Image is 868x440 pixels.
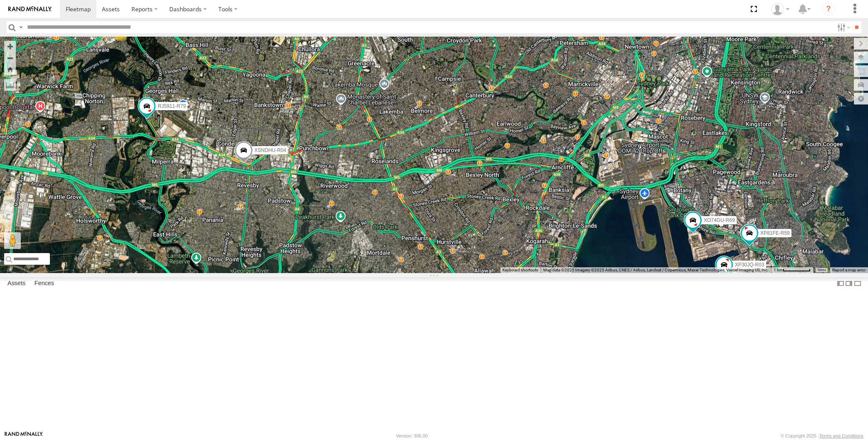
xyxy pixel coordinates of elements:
[853,277,862,289] label: Hide Summary Table
[832,268,866,272] a: Report a map error
[254,147,286,153] span: XSNDHU-R04
[8,6,52,12] img: rand-logo.svg
[17,21,24,33] label: Search Query
[734,262,764,268] span: XP30JQ-R03
[4,52,16,64] button: Zoom out
[845,277,853,289] label: Dock Summary Table to the Right
[817,268,826,272] a: Terms
[543,268,769,272] span: Map data ©2025 Imagery ©2025 Airbus, CNES / Airbus, Landsat / Copernicus, Maxar Technologies, Vex...
[4,232,21,249] button: Drag Pegman onto the map to open Street View
[4,64,16,75] button: Zoom Home
[819,433,863,438] a: Terms and Conditions
[822,2,835,16] i: ?
[30,278,58,289] label: Fences
[3,278,30,289] label: Assets
[834,21,852,33] label: Search Filter Options
[396,433,428,438] div: Version: 306.00
[704,217,735,223] span: XO74GU-R69
[836,277,845,289] label: Dock Summary Table to the Left
[760,231,790,236] span: XP81FE-R59
[768,3,792,15] div: Quang MAC
[854,93,868,104] label: Map Settings
[4,79,16,91] label: Measure
[4,41,16,52] button: Zoom in
[771,267,813,273] button: Map Scale: 1 km per 63 pixels
[502,267,538,273] button: Keyboard shortcuts
[158,103,185,109] span: RJ5911-R79
[5,432,43,440] a: Visit our Website
[781,433,863,438] div: © Copyright 2025 -
[774,268,783,272] span: 1 km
